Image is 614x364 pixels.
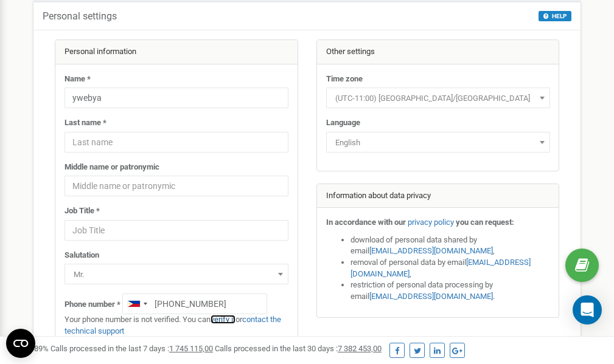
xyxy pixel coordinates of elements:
[369,246,493,255] a: [EMAIL_ADDRESS][DOMAIN_NAME]
[573,295,602,325] div: Open Intercom Messenger
[326,88,550,108] span: (UTC-11:00) Pacific/Midway
[122,294,267,314] input: +1-800-555-55-55
[65,74,91,85] label: Name *
[65,299,120,311] label: Phone number *
[338,344,382,353] u: 7 382 453,00
[43,11,117,22] h5: Personal settings
[456,218,514,227] strong: you can request:
[65,162,159,173] label: Middle name or patronymic
[317,40,559,64] div: Other settings
[65,176,288,196] input: Middle name or patronymic
[211,315,235,324] a: verify it
[326,74,363,85] label: Time zone
[51,344,213,353] span: Calls processed in the last 7 days :
[65,315,281,335] a: contact the technical support
[6,329,35,358] button: Open CMP widget
[65,117,106,129] label: Last name *
[326,132,550,153] span: English
[408,218,454,227] a: privacy policy
[65,314,288,337] p: Your phone number is not verified. You can or
[351,257,550,280] li: removal of personal data by email ,
[351,258,531,278] a: [EMAIL_ADDRESS][DOMAIN_NAME]
[330,134,546,151] span: English
[65,88,288,108] input: Name
[369,292,493,301] a: [EMAIL_ADDRESS][DOMAIN_NAME]
[539,11,571,21] button: HELP
[55,40,298,64] div: Personal information
[69,266,284,283] span: Mr.
[326,218,406,227] strong: In accordance with our
[351,280,550,302] li: restriction of personal data processing by email .
[326,117,360,129] label: Language
[65,250,99,261] label: Salutation
[317,184,559,208] div: Information about data privacy
[65,264,288,284] span: Mr.
[351,235,550,257] li: download of personal data shared by email ,
[65,220,288,241] input: Job Title
[123,294,151,314] div: Telephone country code
[65,132,288,153] input: Last name
[65,205,100,217] label: Job Title *
[330,90,546,107] span: (UTC-11:00) Pacific/Midway
[169,344,213,353] u: 1 745 115,00
[215,344,382,353] span: Calls processed in the last 30 days :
